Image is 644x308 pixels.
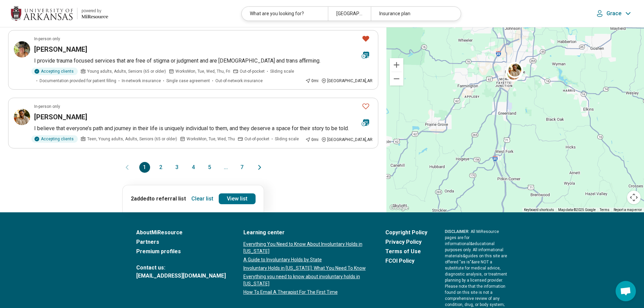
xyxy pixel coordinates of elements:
[558,208,596,212] span: Map data ©2025 Google
[187,136,235,142] span: Works Mon, Tue, Wed, Thu
[445,229,469,234] span: DISCLAIMER
[81,8,108,14] div: powered by
[321,78,373,84] div: [GEOGRAPHIC_DATA] , AR
[204,162,215,173] button: 5
[156,162,166,173] button: 2
[122,78,161,84] span: In-network insurance
[244,136,269,142] span: Out-of-pocket
[242,7,328,21] div: What are you looking for?
[149,195,186,202] span: to referral list
[40,78,116,84] span: Documentation provided for patient filling
[87,136,177,142] span: Teen, Young adults, Adults, Seniors (65 or older)
[139,162,150,173] button: 1
[385,257,427,265] a: FCOI Policy
[606,10,622,17] p: Grace
[616,281,636,301] div: Open chat
[305,137,318,143] div: 0 mi
[34,45,87,54] h3: [PERSON_NAME]
[270,68,294,74] span: Sliding scale
[31,68,78,75] div: Accepting clients
[359,99,373,113] button: Favorite
[136,247,226,256] a: Premium profiles
[243,256,368,263] a: A Guide to Involuntary Holds by State
[123,162,131,173] button: Previous page
[600,208,610,212] a: Terms (opens in new tab)
[256,162,264,173] button: Next page
[385,229,427,237] a: Copyright Policy
[220,162,231,173] span: ...
[175,68,230,74] span: Works Mon, Tue, Wed, Thu, Fri
[237,162,247,173] button: 7
[390,58,403,72] button: Zoom in
[166,78,210,84] span: Single case agreement
[388,204,410,212] a: Open this area in Google Maps (opens a new window)
[34,124,373,133] p: I believe that everyone’s path and journey in their life is uniquely individual to them, and they...
[11,5,73,22] img: University of Arkansas
[328,7,371,21] div: [GEOGRAPHIC_DATA], [GEOGRAPHIC_DATA]
[385,238,427,246] a: Privacy Policy
[371,7,457,21] div: Insurance plan
[388,204,410,212] img: Google
[359,32,373,46] button: Favorite
[243,289,368,296] a: How To Email A Therapist For The First Time
[219,193,256,204] a: View list
[34,103,60,110] p: In-person only
[87,68,166,74] span: Young adults, Adults, Seniors (65 or older)
[243,265,368,272] a: Involuntary Holds in [US_STATE]: What You Need To Know
[131,195,186,203] p: 2 added
[188,162,199,173] button: 4
[172,162,183,173] button: 3
[614,208,642,212] a: Report a map error
[34,36,60,42] p: In-person only
[240,68,265,74] span: Out-of-pocket
[136,238,226,246] a: Partners
[31,135,78,143] div: Accepting clients
[627,191,641,204] button: Map camera controls
[136,264,226,272] span: Contact us:
[243,241,368,255] a: Everything You Need to Know About Involuntary Holds in [US_STATE]
[136,272,226,280] a: [EMAIL_ADDRESS][DOMAIN_NAME]
[275,136,299,142] span: Sliding scale
[243,229,368,237] a: Learning center
[385,247,427,256] a: Terms of Use
[390,72,403,86] button: Zoom out
[305,78,318,84] div: 0 mi
[215,78,263,84] span: Out-of-network insurance
[34,112,87,122] h3: [PERSON_NAME]
[11,5,108,22] a: University of Arkansaspowered by
[524,208,554,212] button: Keyboard shortcuts
[243,273,368,287] a: Everything you need to know about involuntary holds in [US_STATE]
[34,57,373,65] p: I provide trauma focused services that are free of stigma or judgment and are [DEMOGRAPHIC_DATA] ...
[189,193,216,204] button: Clear list
[136,229,226,237] a: AboutMiResource
[321,137,373,143] div: [GEOGRAPHIC_DATA] , AR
